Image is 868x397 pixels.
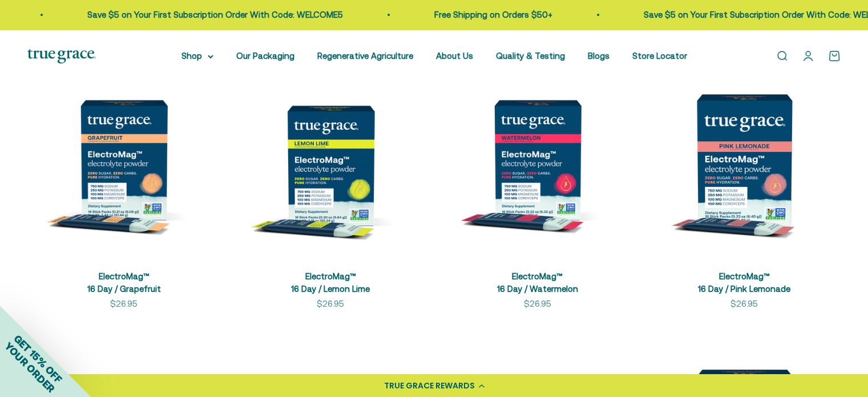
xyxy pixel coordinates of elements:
[291,271,370,294] a: ElectroMag™16 Day / Lemon Lime
[2,340,57,395] span: YOUR ORDER
[236,51,294,61] a: Our Packaging
[110,297,138,311] sale-price: $26.95
[497,271,578,294] a: ElectroMag™16 Day / Watermelon
[698,271,790,294] a: ElectroMag™16 Day / Pink Lemonade
[27,63,220,256] img: ElectroMag™
[496,51,565,61] a: Quality & Testing
[481,8,736,22] p: Save $5 on Your First Subscription Order With Code: WELCOME5
[384,380,475,392] div: TRUE GRACE REWARDS
[632,51,687,61] a: Store Locator
[234,63,427,256] img: ElectroMag™
[436,51,473,61] a: About Us
[181,49,213,63] summary: Shop
[524,297,551,311] sale-price: $26.95
[730,297,758,311] sale-price: $26.95
[271,10,389,19] a: Free Shipping on Orders $50+
[317,297,344,311] sale-price: $26.95
[317,51,413,61] a: Regenerative Agriculture
[87,271,161,294] a: ElectroMag™16 Day / Grapefruit
[648,63,841,256] img: ElectroMag™
[588,51,609,61] a: Blogs
[441,63,634,256] img: ElectroMag™
[11,332,64,385] span: GET 15% OFF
